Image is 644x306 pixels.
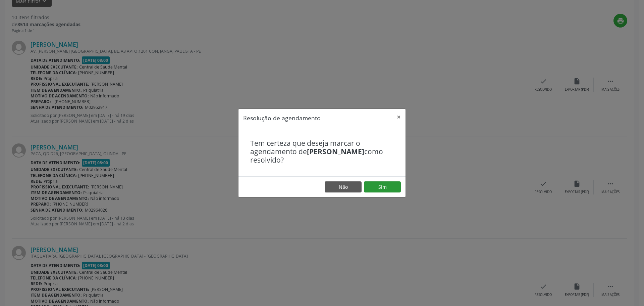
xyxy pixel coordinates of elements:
button: Sim [364,181,401,193]
button: Não [325,181,362,193]
h5: Resolução de agendamento [243,114,321,122]
button: Close [392,109,406,125]
h4: Tem certeza que deseja marcar o agendamento de como resolvido? [250,139,394,165]
b: [PERSON_NAME] [307,147,364,156]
